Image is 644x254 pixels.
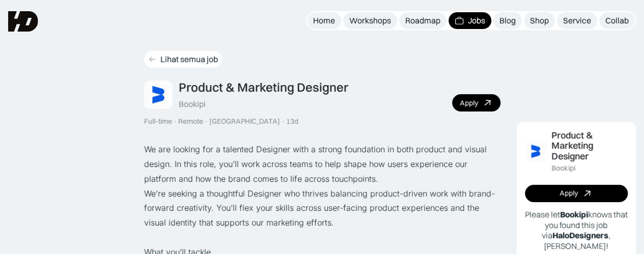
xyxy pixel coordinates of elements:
div: Jobs [468,15,485,26]
div: Service [563,15,591,26]
a: Jobs [449,12,491,29]
a: Apply [452,94,500,111]
p: ‍ [144,230,500,245]
a: Home [307,12,341,29]
b: HaloDesigners [552,230,608,240]
div: Product & Marketing Designer [551,130,628,162]
div: Product & Marketing Designer [179,80,348,95]
img: Job Image [144,80,173,109]
a: Service [557,12,597,29]
div: Workshops [349,15,391,26]
a: Workshops [343,12,397,29]
div: Bookipi [179,99,206,109]
a: Lihat semua job [144,51,222,68]
b: Bookipi [560,209,588,219]
div: Roadmap [405,15,440,26]
a: Collab [599,12,635,29]
p: We are looking for a talented Designer with a strong foundation in both product and visual design... [144,142,500,186]
div: Shop [530,15,549,26]
div: Bookipi [551,164,575,173]
div: Lihat semua job [160,54,218,65]
div: · [204,117,208,126]
div: Remote [178,117,203,126]
div: Apply [559,189,578,197]
img: Job Image [525,140,546,162]
a: Blog [493,12,522,29]
p: We’re seeking a thoughtful Designer who thrives balancing product-driven work with brand-forward ... [144,186,500,230]
a: Shop [524,12,555,29]
div: · [281,117,285,126]
a: Apply [525,185,628,202]
div: Home [313,15,335,26]
div: Apply [460,99,478,107]
p: Please let knows that you found this job via , [PERSON_NAME]! [525,209,628,251]
div: Collab [605,15,629,26]
div: Blog [499,15,516,26]
a: Roadmap [399,12,446,29]
div: [GEOGRAPHIC_DATA] [209,117,280,126]
div: 13d [286,117,298,126]
div: · [173,117,177,126]
div: Full-time [144,117,172,126]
